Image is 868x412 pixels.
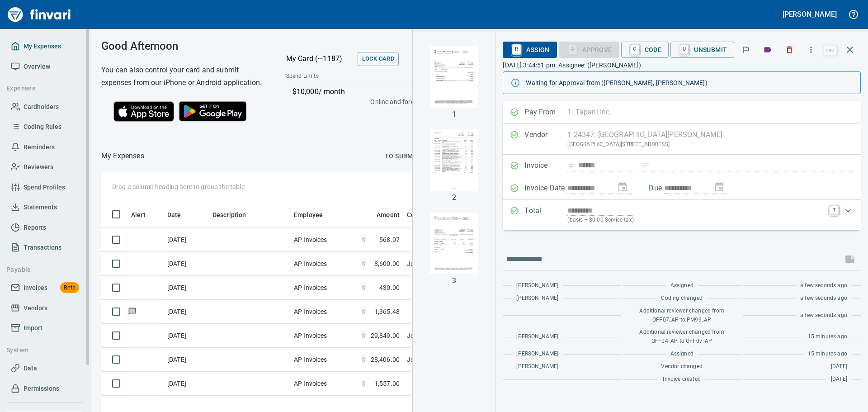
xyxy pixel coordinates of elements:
[290,276,358,300] td: AP Invoices
[452,109,456,120] p: 1
[526,75,853,91] div: Waiting for Approval from ([PERSON_NAME], [PERSON_NAME])
[631,44,639,54] a: C
[101,151,144,161] p: My Expenses
[503,61,861,70] p: [DATE] 3:44:51 pm. Assignee: ([PERSON_NAME])
[403,348,629,372] td: Job (1)
[7,298,83,318] a: Vendors
[670,42,734,58] button: UUnsubmit
[131,209,157,220] span: Alert
[290,300,358,324] td: AP Invoices
[292,86,447,97] p: $10,000 / month
[164,372,209,396] td: [DATE]
[362,331,365,340] span: $
[24,222,46,233] span: Reports
[663,375,701,384] span: Invoice created
[7,218,83,238] a: Reports
[510,42,549,57] span: Assign
[808,332,847,341] span: 15 minutes ago
[101,151,144,161] nav: breadcrumb
[7,237,83,258] a: Transactions
[164,324,209,348] td: [DATE]
[503,42,557,58] button: RAssign
[516,362,558,371] span: [PERSON_NAME]
[779,40,799,60] button: Discard
[24,383,59,394] span: Permissions
[24,282,47,294] span: Invoices
[821,39,861,61] span: Close invoice
[3,342,78,359] button: System
[7,358,83,379] a: Data
[423,46,485,108] img: Page 1
[164,348,209,372] td: [DATE]
[452,192,456,203] p: 2
[680,44,689,54] a: U
[503,200,861,230] div: Expand
[365,209,400,220] span: Amount
[362,355,365,364] span: $
[403,324,629,348] td: Job (1)
[516,350,558,359] span: [PERSON_NAME]
[670,350,693,359] span: Assigned
[374,307,400,316] span: 1,365.48
[670,281,693,290] span: Assigned
[385,151,420,162] span: To Submit
[374,259,400,268] span: 8,600.00
[167,209,193,220] span: Date
[783,9,837,19] h5: [PERSON_NAME]
[516,281,558,290] span: [PERSON_NAME]
[7,177,83,198] a: Spend Profiles
[830,205,839,214] a: T
[7,318,83,338] a: Import
[831,375,847,384] span: [DATE]
[661,294,702,303] span: Coding changed
[60,283,79,293] span: Beta
[212,209,246,220] span: Description
[6,83,75,94] span: Expenses
[24,161,53,173] span: Reviewers
[800,294,847,303] span: a few seconds ago
[6,345,75,356] span: System
[823,45,837,55] a: esc
[5,4,73,25] a: Finvari
[7,97,83,117] a: Cardholders
[24,303,47,314] span: Vendors
[3,261,78,278] button: Payable
[6,264,75,275] span: Payable
[24,101,59,113] span: Cardholders
[131,209,146,220] span: Alert
[839,248,861,270] span: This records your message into the invoice and notifies anyone mentioned
[7,157,83,177] a: Reviewers
[371,331,400,340] span: 29,849.00
[362,54,394,64] span: Lock Card
[7,197,83,218] a: Statements
[379,235,400,244] span: 568.07
[407,209,439,220] span: Coding
[452,275,456,286] p: 3
[113,101,174,122] img: Download on the App Store
[800,281,847,290] span: a few seconds ago
[516,332,558,341] span: [PERSON_NAME]
[290,228,358,252] td: AP Invoices
[290,348,358,372] td: AP Invoices
[24,41,61,52] span: My Expenses
[362,379,365,388] span: $
[24,61,50,72] span: Overview
[167,209,181,220] span: Date
[294,209,323,220] span: Employee
[24,242,61,253] span: Transactions
[290,372,358,396] td: AP Invoices
[423,129,485,191] img: Page 2
[164,276,209,300] td: [DATE]
[164,300,209,324] td: [DATE]
[512,44,521,54] a: R
[362,235,365,244] span: $
[567,216,824,225] p: (basis + $0.00 Service tax)
[423,213,485,274] img: Page 3
[3,80,78,97] button: Expenses
[831,362,847,371] span: [DATE]
[24,121,61,133] span: Coding Rules
[362,307,365,316] span: $
[559,45,619,53] div: Coding Required
[164,252,209,276] td: [DATE]
[627,307,736,325] span: Additional reviewer changed from OFF07_AP to PM99_AP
